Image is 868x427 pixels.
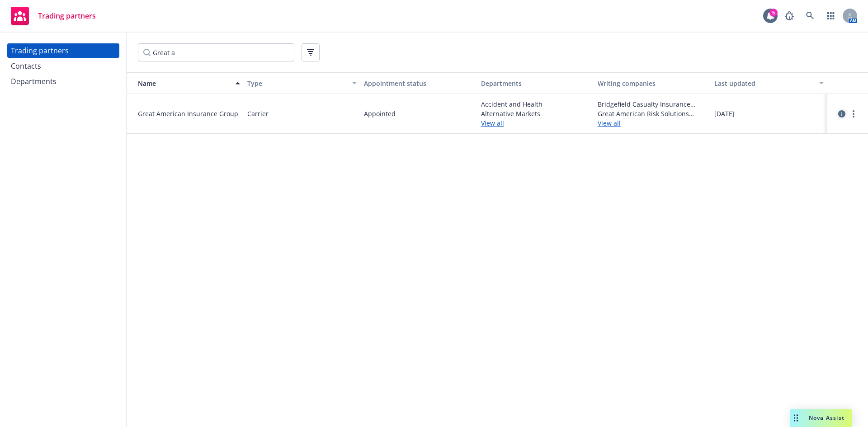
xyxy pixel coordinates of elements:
a: Departments [7,74,119,89]
button: Writing companies [594,72,711,94]
div: Departments [11,74,57,89]
a: Trading partners [7,43,119,58]
button: Type [244,72,360,94]
span: Great American Insurance Group [138,109,240,118]
button: Nova Assist [790,409,852,427]
button: Name [127,72,244,94]
div: Appointment status [364,79,473,88]
div: Name [131,79,230,88]
span: Great American Risk Solutions Surplus Lines Insurance Company [598,109,707,118]
div: 5 [769,9,778,17]
span: Trading partners [38,12,96,19]
span: [DATE] [714,109,735,118]
button: Last updated [711,72,827,94]
span: Bridgefield Casualty Insurance Company [598,99,707,109]
span: Nova Assist [809,414,844,422]
input: Filter by keyword... [138,43,294,61]
button: Appointment status [360,72,477,94]
a: Search [801,7,819,25]
div: Departments [481,79,590,88]
span: Appointed [364,109,396,118]
a: Switch app [822,7,840,25]
a: Report a Bug [780,7,798,25]
a: circleInformation [836,108,847,119]
div: Type [247,79,347,88]
button: Departments [477,72,594,94]
div: Contacts [11,59,41,73]
span: Alternative Markets [481,109,590,118]
a: Contacts [7,59,119,73]
a: View all [598,118,707,128]
div: Writing companies [598,79,707,88]
span: Carrier [247,109,269,118]
a: more [848,108,859,119]
div: Drag to move [790,409,802,427]
div: Trading partners [11,43,69,58]
a: View all [481,118,590,128]
div: Last updated [714,79,814,88]
span: Accident and Health [481,99,590,109]
a: Trading partners [7,3,99,28]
